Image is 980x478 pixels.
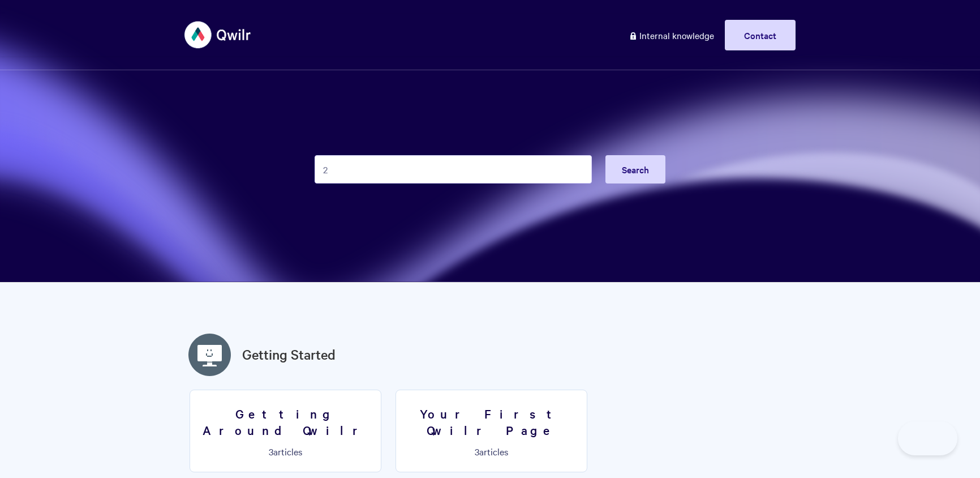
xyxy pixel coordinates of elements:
span: Search [622,163,649,176]
span: 3 [269,445,273,458]
input: Search the knowledge base [315,155,592,183]
p: articles [197,446,374,456]
img: Qwilr Help Center [184,14,252,56]
a: Your First Qwilr Page 3articles [396,390,587,472]
p: articles [403,446,580,456]
a: Contact [725,20,796,50]
a: Getting Started [242,344,336,365]
a: Internal knowledge [620,20,723,50]
button: Search [605,155,665,183]
h3: Your First Qwilr Page [403,406,580,438]
span: 3 [475,445,479,458]
h3: Getting Around Qwilr [197,406,374,438]
a: Getting Around Qwilr 3articles [190,390,381,472]
iframe: Toggle Customer Support [898,421,957,455]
